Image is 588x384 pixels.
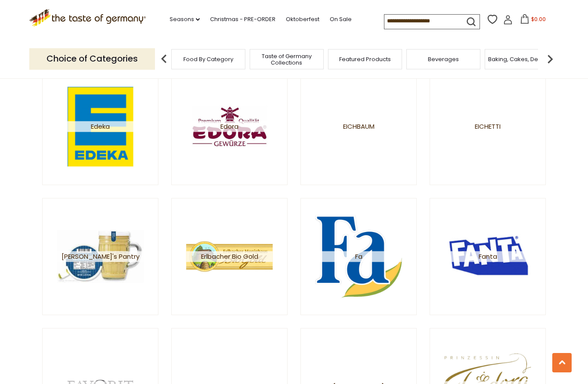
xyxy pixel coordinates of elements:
[542,50,559,68] img: next arrow
[57,251,144,262] span: [PERSON_NAME]'s Pantry
[252,53,321,66] a: Taste of Germany Collections
[330,15,352,24] a: On Sale
[339,56,391,62] a: Featured Products
[316,213,402,300] img: Fa
[186,121,273,132] span: Edora
[531,15,546,23] span: $0.00
[430,68,546,185] a: Eichetti
[155,50,173,68] img: previous arrow
[514,14,551,27] button: $0.00
[186,213,273,300] img: Erlbacher Bio Gold
[171,68,288,185] a: Edora
[29,48,155,69] p: Choice of Categories
[475,121,501,132] span: Eichetti
[57,121,144,132] span: Edeka
[316,251,402,262] span: Fa
[57,83,144,170] img: Edeka
[186,251,273,262] span: Erlbacher Bio Gold
[445,251,531,262] span: Fanta
[445,213,531,300] img: Fanta
[488,56,555,62] a: Baking, Cakes, Desserts
[186,83,273,170] img: Edora
[42,198,158,315] a: [PERSON_NAME]'s Pantry
[170,15,200,24] a: Seasons
[171,198,288,315] a: Erlbacher Bio Gold
[300,68,417,185] a: Eichbaum
[286,15,319,24] a: Oktoberfest
[183,56,233,62] a: Food By Category
[42,68,158,185] a: Edeka
[430,198,546,315] a: Fanta
[343,121,374,132] span: Eichbaum
[57,230,144,283] img: Erika's Pantry
[210,15,275,24] a: Christmas - PRE-ORDER
[300,198,417,315] a: Fa
[428,56,459,62] a: Beverages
